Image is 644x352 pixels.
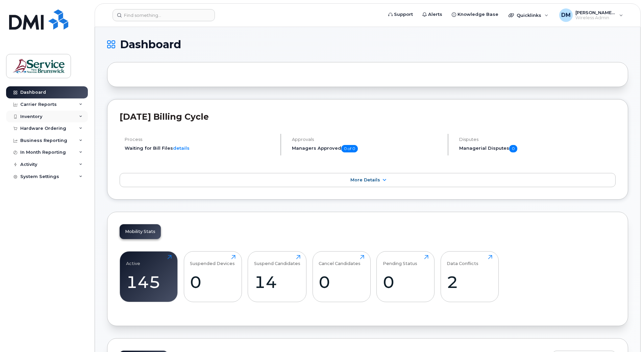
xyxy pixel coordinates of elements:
[383,255,428,298] a: Pending Status0
[292,137,442,142] h4: Approvals
[447,272,492,292] div: 2
[126,255,140,266] div: Active
[383,255,417,266] div: Pending Status
[125,145,275,151] li: Waiting for Bill Files
[254,255,300,266] div: Suspend Candidates
[383,272,428,292] div: 0
[319,255,364,298] a: Cancel Candidates0
[350,177,380,182] span: More Details
[125,137,275,142] h4: Process
[126,272,172,292] div: 145
[447,255,478,266] div: Data Conflicts
[459,137,616,142] h4: Disputes
[292,145,442,152] h5: Managers Approved
[319,255,361,266] div: Cancel Candidates
[120,112,616,122] h2: [DATE] Billing Cycle
[447,255,492,298] a: Data Conflicts2
[190,255,236,298] a: Suspended Devices0
[254,272,300,292] div: 14
[190,272,236,292] div: 0
[254,255,300,298] a: Suspend Candidates14
[319,272,364,292] div: 0
[459,145,616,152] h5: Managerial Disputes
[126,255,172,298] a: Active145
[341,145,358,152] span: 0 of 0
[120,39,181,50] span: Dashboard
[509,145,517,152] span: 0
[190,255,235,266] div: Suspended Devices
[173,145,190,151] a: details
